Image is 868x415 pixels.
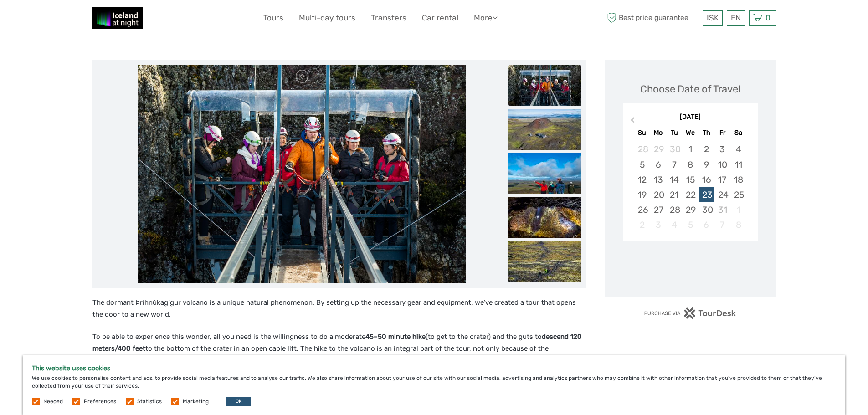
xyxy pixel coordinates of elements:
[422,11,458,25] a: Car rental
[105,14,116,25] button: Open LiveChat chat widget
[699,172,714,187] div: Choose Thursday, October 16th, 2025
[508,109,581,150] img: e8a67274b68a4dadaf5e23364ff0a6d7_slider_thumbnail.jpeg
[650,217,666,232] div: Not available Monday, November 3rd, 2025
[682,187,698,202] div: Choose Wednesday, October 22nd, 2025
[699,127,714,139] div: Th
[508,241,581,282] img: fb0600affdc143718af37a4963468f6f_slider_thumbnail.jpeg
[727,10,745,26] div: EN
[138,65,466,283] img: cd5cc137e7404e5d959b00fd62ad6284_main_slider.jpeg
[508,65,581,106] img: cd5cc137e7404e5d959b00fd62ad6284_slider_thumbnail.jpeg
[666,187,682,202] div: Choose Tuesday, October 21st, 2025
[682,157,698,172] div: Choose Wednesday, October 8th, 2025
[508,197,581,238] img: 7ac251c5713f4a2dbe5a120df4a8d976_slider_thumbnail.jpeg
[730,127,746,139] div: Sa
[365,333,426,341] strong: 45–50 minute hike
[682,202,698,217] div: Choose Wednesday, October 29th, 2025
[634,127,650,139] div: Su
[764,13,772,22] span: 0
[688,265,693,271] div: Loading...
[84,398,116,405] label: Preferences
[634,187,650,202] div: Choose Sunday, October 19th, 2025
[730,187,746,202] div: Choose Saturday, October 25th, 2025
[730,157,746,172] div: Choose Saturday, October 11th, 2025
[682,127,698,139] div: We
[730,217,746,232] div: Not available Saturday, November 8th, 2025
[714,172,730,187] div: Choose Friday, October 17th, 2025
[682,172,698,187] div: Choose Wednesday, October 15th, 2025
[263,11,283,25] a: Tours
[714,142,730,157] div: Choose Friday, October 3rd, 2025
[666,217,682,232] div: Not available Tuesday, November 4th, 2025
[299,11,355,25] a: Multi-day tours
[508,153,581,194] img: 7a37644959514a24802c9fd48de7ef32_slider_thumbnail.jpeg
[626,142,755,232] div: month 2025-10
[730,172,746,187] div: Choose Saturday, October 18th, 2025
[650,157,666,172] div: Choose Monday, October 6th, 2025
[640,82,740,96] div: Choose Date of Travel
[183,398,209,405] label: Marketing
[605,10,700,26] span: Best price guarantee
[32,364,836,372] h5: This website uses cookies
[92,331,586,366] p: To be able to experience this wonder, all you need is the willingness to do a moderate (to get to...
[634,217,650,232] div: Not available Sunday, November 2nd, 2025
[650,187,666,202] div: Choose Monday, October 20th, 2025
[13,16,103,23] p: We're away right now. Please check back later!
[699,187,714,202] div: Choose Thursday, October 23rd, 2025
[650,202,666,217] div: Choose Monday, October 27th, 2025
[474,11,498,25] a: More
[699,217,714,232] div: Not available Thursday, November 6th, 2025
[666,142,682,157] div: Choose Tuesday, September 30th, 2025
[682,142,698,157] div: Choose Wednesday, October 1st, 2025
[23,355,845,415] div: We use cookies to personalise content and ads, to provide social media features and to analyse ou...
[137,398,162,405] label: Statistics
[682,217,698,232] div: Not available Wednesday, November 5th, 2025
[650,142,666,157] div: Choose Monday, September 29th, 2025
[371,11,406,25] a: Transfers
[666,202,682,217] div: Choose Tuesday, October 28th, 2025
[699,157,714,172] div: Choose Thursday, October 9th, 2025
[226,397,251,406] button: OK
[714,157,730,172] div: Choose Friday, October 10th, 2025
[714,202,730,217] div: Not available Friday, October 31st, 2025
[644,307,736,319] img: PurchaseViaTourDesk.png
[730,202,746,217] div: Not available Saturday, November 1st, 2025
[650,127,666,139] div: Mo
[714,187,730,202] div: Choose Friday, October 24th, 2025
[92,297,586,320] p: The dormant Þríhnúkagígur volcano is a unique natural phenomenon. By setting up the necessary gea...
[623,113,758,122] div: [DATE]
[634,172,650,187] div: Choose Sunday, October 12th, 2025
[92,7,143,29] img: 2375-0893e409-a1bb-4841-adb0-b7e32975a913_logo_small.jpg
[650,172,666,187] div: Choose Monday, October 13th, 2025
[666,157,682,172] div: Choose Tuesday, October 7th, 2025
[699,142,714,157] div: Choose Thursday, October 2nd, 2025
[699,202,714,217] div: Choose Thursday, October 30th, 2025
[43,398,63,405] label: Needed
[714,127,730,139] div: Fr
[624,115,639,129] button: Previous Month
[666,172,682,187] div: Choose Tuesday, October 14th, 2025
[707,13,719,22] span: ISK
[714,217,730,232] div: Not available Friday, November 7th, 2025
[92,333,582,353] strong: descend 120 meters/400 feet
[634,157,650,172] div: Choose Sunday, October 5th, 2025
[634,142,650,157] div: Choose Sunday, September 28th, 2025
[666,127,682,139] div: Tu
[634,202,650,217] div: Choose Sunday, October 26th, 2025
[730,142,746,157] div: Choose Saturday, October 4th, 2025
